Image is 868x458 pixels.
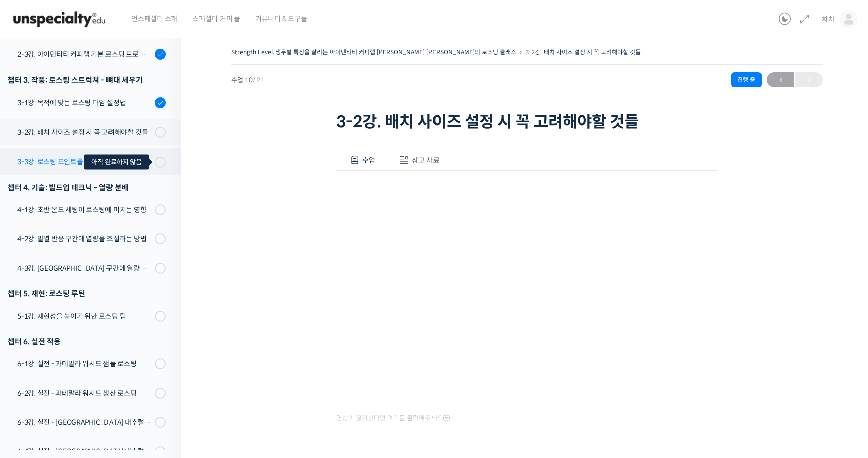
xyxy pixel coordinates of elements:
a: 설정 [130,318,193,343]
span: 대화 [92,334,104,342]
span: 설정 [155,333,167,341]
span: 홈 [32,333,38,341]
a: 홈 [3,318,66,343]
a: 대화 [66,318,130,343]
